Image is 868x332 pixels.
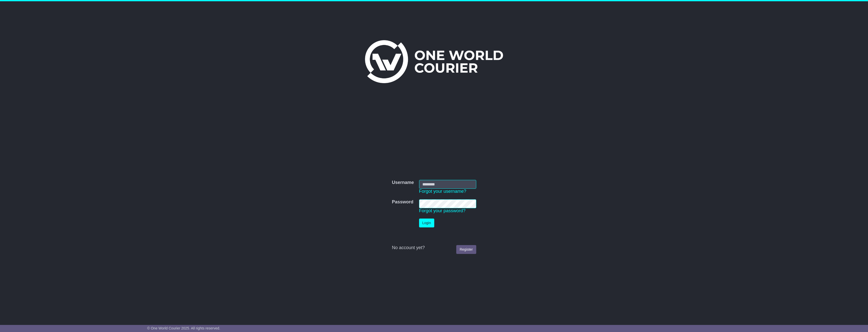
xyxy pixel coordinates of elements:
img: One World [365,40,503,83]
button: Login [419,219,434,227]
label: Password [392,199,413,205]
span: © One World Courier 2025. All rights reserved. [147,326,220,330]
a: Forgot your username? [419,189,466,194]
label: Username [392,180,414,185]
a: Register [456,245,476,254]
div: No account yet? [392,245,476,251]
a: Forgot your password? [419,208,466,213]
